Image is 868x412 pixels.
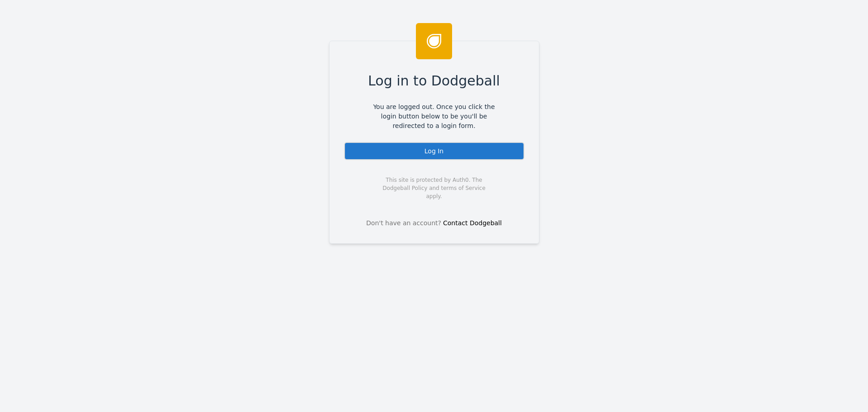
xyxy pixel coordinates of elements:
span: This site is protected by Auth0. The Dodgeball Policy and terms of Service apply. [375,176,494,200]
span: Don't have an account? [366,218,441,228]
a: Contact Dodgeball [443,219,502,227]
span: Log in to Dodgeball [368,71,500,91]
span: You are logged out. Once you click the login button below to be you'll be redirected to a login f... [367,102,502,131]
div: Log In [344,142,524,160]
